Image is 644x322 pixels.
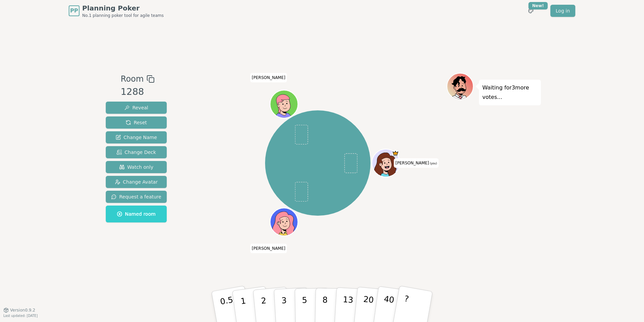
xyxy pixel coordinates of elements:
[250,244,287,253] span: Click to change your name
[115,179,158,185] span: Change Avatar
[106,191,167,203] button: Request a feature
[69,3,164,18] a: PPPlanning PokerNo.1 planning poker tool for agile teams
[106,146,167,158] button: Change Deck
[106,102,167,114] button: Reveal
[528,2,548,9] div: New!
[121,73,143,85] span: Room
[106,131,167,143] button: Change Name
[429,162,437,165] span: (you)
[82,13,164,18] span: No.1 planning poker tool for agile teams
[550,5,575,17] a: Log in
[525,5,537,17] button: New!
[106,206,167,222] button: Named room
[119,164,154,170] span: Watch only
[70,7,78,15] span: PP
[10,307,35,313] span: Version 0.9.2
[117,149,156,156] span: Change Deck
[394,158,439,168] span: Click to change your name
[116,134,157,141] span: Change Name
[106,116,167,129] button: Reset
[121,85,154,99] div: 1288
[117,211,156,217] span: Named room
[106,176,167,188] button: Change Avatar
[82,3,164,13] span: Planning Poker
[482,83,538,102] p: Waiting for 3 more votes...
[373,150,399,176] button: Click to change your avatar
[3,307,35,313] button: Version0.9.2
[111,193,161,200] span: Request a feature
[250,73,287,82] span: Click to change your name
[106,161,167,173] button: Watch only
[124,104,148,111] span: Reveal
[3,314,38,318] span: Last updated: [DATE]
[392,150,399,157] span: Michal is the host
[126,119,147,126] span: Reset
